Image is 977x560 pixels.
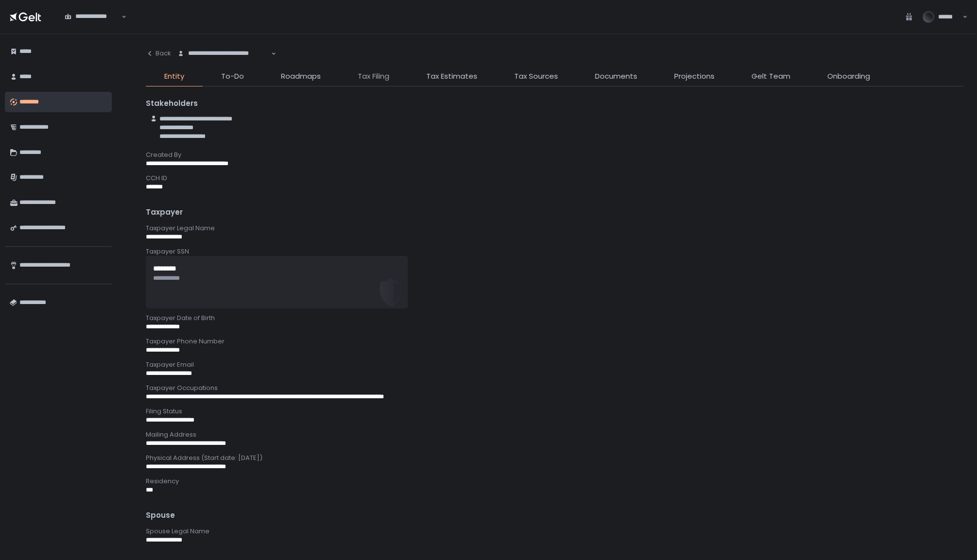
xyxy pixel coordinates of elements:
div: Search for option [171,44,276,64]
div: Taxpayer Occupations [146,384,963,392]
span: Tax Sources [514,71,558,82]
div: Taxpayer [146,207,963,218]
div: Spouse SSN [146,550,963,559]
div: Mailing Address [146,430,963,439]
div: Taxpayer SSN [146,247,963,256]
div: Spouse Legal Name [146,527,963,536]
div: Search for option [58,7,126,27]
span: Projections [674,71,715,82]
div: Residency [146,477,963,486]
div: Taxpayer Legal Name [146,224,963,233]
span: To-Do [221,71,244,82]
span: Gelt Team [751,71,790,82]
span: Entity [164,71,184,82]
div: Taxpayer Date of Birth [146,314,963,322]
input: Search for option [177,58,270,68]
div: Spouse [146,510,963,521]
div: Taxpayer Phone Number [146,337,963,346]
input: Search for option [65,21,121,31]
span: Documents [595,71,637,82]
div: Taxpayer Email [146,360,963,369]
div: Filing Status [146,407,963,416]
div: Physical Address (Start date: [DATE]) [146,454,963,462]
div: Created By [146,151,963,159]
button: Back [146,44,171,63]
div: Back [146,49,171,58]
span: Tax Estimates [426,71,477,82]
div: Stakeholders [146,98,963,109]
span: Tax Filing [358,71,389,82]
div: CCH ID [146,174,963,183]
span: Onboarding [827,71,870,82]
span: Roadmaps [281,71,321,82]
